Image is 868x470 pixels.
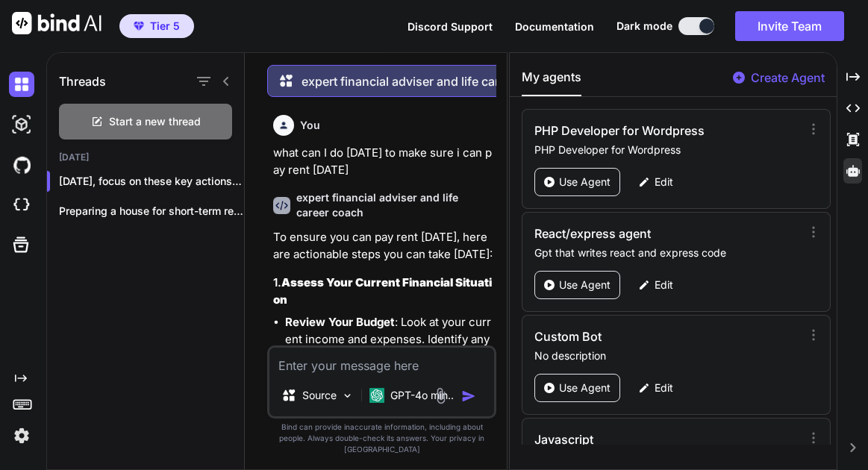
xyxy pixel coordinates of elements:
[273,275,493,308] h3: 1.
[59,204,244,219] p: Preparing a house for short-term rentals...
[534,430,725,448] h3: Javascript
[119,14,194,38] button: premiumTier 5
[267,422,496,455] p: Bind can provide inaccurate information, including about people. Always double-check its answers....
[534,348,806,363] p: No description
[515,20,594,33] span: Documentation
[341,389,354,402] img: Pick Models
[47,151,244,163] h2: [DATE]
[655,278,673,292] p: Edit
[522,68,581,96] button: My agents
[134,22,144,31] img: premium
[109,114,201,129] span: Start a new thread
[59,174,244,189] p: [DATE], focus on these key actions: 1. *...
[534,225,725,242] h3: React/express agent
[534,245,806,260] p: Gpt that writes react and express code
[534,328,725,345] h3: Custom Bot
[9,423,34,448] img: settings
[559,380,611,395] p: Use Agent
[534,142,806,157] p: PHP Developer for Wordpress
[12,12,102,34] img: Bind AI
[302,72,555,90] p: expert financial adviser and life career coach
[300,118,320,133] h6: You
[285,314,493,381] li: : Look at your current income and expenses. Identify any non-essential expenses you can cut back ...
[408,19,493,34] button: Discord Support
[273,145,493,178] p: what can I do [DATE] to make sure i can pay rent [DATE]
[534,122,725,140] h3: PHP Developer for Wordpress
[461,389,476,404] img: icon
[59,72,106,90] h1: Threads
[9,152,34,178] img: githubDark
[751,69,825,87] p: Create Agent
[9,192,34,218] img: cloudideIcon
[9,72,34,97] img: darkChat
[9,112,34,137] img: darkAi-studio
[559,278,611,292] p: Use Agent
[655,175,673,189] p: Edit
[655,380,673,395] p: Edit
[559,175,611,189] p: Use Agent
[273,229,493,263] p: To ensure you can pay rent [DATE], here are actionable steps you can take [DATE]:
[408,20,493,33] span: Discord Support
[273,275,492,307] strong: Assess Your Current Financial Situation
[302,388,337,403] p: Source
[150,19,180,34] span: Tier 5
[296,190,493,220] h6: expert financial adviser and life career coach
[390,388,454,403] p: GPT-4o min..
[432,387,449,404] img: attachment
[616,19,672,34] span: Dark mode
[285,315,395,329] strong: Review Your Budget
[735,11,844,41] button: Invite Team
[515,19,594,34] button: Documentation
[369,388,384,403] img: GPT-4o mini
